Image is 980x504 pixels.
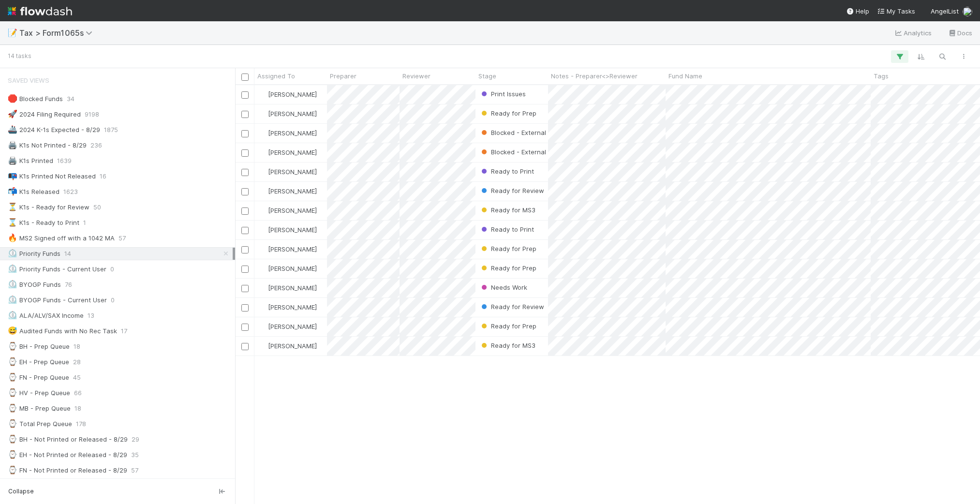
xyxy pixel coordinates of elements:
span: 35 [131,449,139,461]
span: ⌛ [8,218,17,226]
span: Collapse [8,487,34,496]
a: Docs [948,27,972,39]
span: 18 [74,402,81,415]
span: 236 [90,139,102,151]
span: Blocked - External [479,129,546,136]
span: Blocked - External [479,148,546,156]
span: 📬 [8,187,17,195]
span: ⏳ [8,203,17,211]
span: Ready for MS3 [479,206,535,214]
a: My Tasks [877,6,915,16]
div: [PERSON_NAME] [258,244,317,254]
span: [PERSON_NAME] [268,129,317,137]
span: 1875 [104,124,118,136]
span: 🚀 [8,110,17,118]
div: Ready to Print [479,166,534,176]
span: 18 [74,341,80,353]
span: 29 [132,433,139,445]
img: logo-inverted-e16ddd16eac7371096b0.svg [8,3,72,19]
input: Toggle Row Selected [241,169,249,176]
span: Ready for Prep [479,245,536,252]
span: ⏲️ [8,249,17,257]
a: Analytics [894,27,932,39]
div: K1s Not Printed - 8/29 [8,139,87,151]
span: 🔥 [8,234,17,242]
div: FN - Not Printed or Released - 8/29 [8,464,127,476]
input: Toggle Row Selected [241,266,249,273]
div: Ready for Prep [479,244,536,253]
input: Toggle Row Selected [241,285,249,292]
div: BYOGP Funds - Current User [8,294,107,306]
input: Toggle Row Selected [241,130,249,137]
span: 1 [83,217,86,229]
span: 🚢 [8,125,17,133]
span: 17 [121,325,127,337]
div: EH - Prep Queue [8,356,69,368]
span: Ready for Review [479,187,544,194]
div: Ready for Prep [479,108,536,118]
span: Ready for Review [479,303,544,311]
span: [PERSON_NAME] [268,284,317,292]
span: Reviewer [402,71,431,81]
small: 14 tasks [8,52,31,60]
span: [PERSON_NAME] [268,342,317,350]
span: 0 [110,263,114,275]
span: 😅 [8,326,17,335]
input: Toggle Row Selected [241,91,249,99]
div: Ready for Prep [479,263,536,273]
span: ⏲️ [8,311,17,319]
input: Toggle Row Selected [241,343,249,350]
span: 1639 [57,155,72,167]
img: avatar_711f55b7-5a46-40da-996f-bc93b6b86381.png [259,110,267,118]
div: [PERSON_NAME] [258,302,317,312]
span: [PERSON_NAME] [268,226,317,234]
img: avatar_711f55b7-5a46-40da-996f-bc93b6b86381.png [259,245,267,253]
img: avatar_e41e7ae5-e7d9-4d8d-9f56-31b0d7a2f4fd.png [259,265,267,272]
span: 178 [76,418,86,430]
div: ALA/ALV/SAX Income [8,310,84,322]
div: MS2 Signed off with a 1042 MA [8,232,115,244]
span: ⏲️ [8,280,17,288]
div: [PERSON_NAME] [258,264,317,273]
span: 28 [73,356,81,368]
div: [PERSON_NAME] [258,167,317,177]
input: Toggle Row Selected [241,227,249,234]
div: Ready to Print [479,224,534,234]
div: BYOGP Funds [8,279,61,291]
span: Stage [478,71,496,81]
input: Toggle Row Selected [241,208,249,215]
div: Blocked - External [479,147,546,157]
input: Toggle Row Selected [241,324,249,331]
div: K1s Printed Not Released [8,170,96,182]
span: Tags [874,71,889,81]
span: 9198 [85,108,99,120]
span: Needs Work [479,283,527,291]
span: 45 [73,371,81,384]
input: Toggle Row Selected [241,111,249,118]
img: avatar_711f55b7-5a46-40da-996f-bc93b6b86381.png [259,323,267,330]
span: 50 [93,201,101,213]
span: ⌚ [8,357,17,366]
span: 57 [131,464,138,476]
span: 16 [100,170,106,182]
span: 🖨️ [8,141,17,149]
span: Saved Views [8,71,49,90]
span: [PERSON_NAME] [268,245,317,253]
div: EH - Not Printed or Released - 8/29 [8,449,127,461]
div: Audited Funds with No Rec Task [8,325,117,337]
input: Toggle Row Selected [241,246,249,253]
span: ⏲️ [8,265,17,273]
span: [PERSON_NAME] [268,323,317,330]
span: AngelList [931,7,959,15]
span: 76 [65,279,72,291]
span: Ready for Prep [479,322,536,330]
div: Ready for Prep [479,321,536,331]
span: ⌚ [8,450,17,459]
span: [PERSON_NAME] [268,168,317,176]
div: K1s Printed [8,155,53,167]
div: [PERSON_NAME] [258,186,317,196]
span: [PERSON_NAME] [268,90,317,98]
span: Ready to Print [479,167,534,175]
div: [PERSON_NAME] [258,341,317,351]
span: My Tasks [877,7,915,15]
